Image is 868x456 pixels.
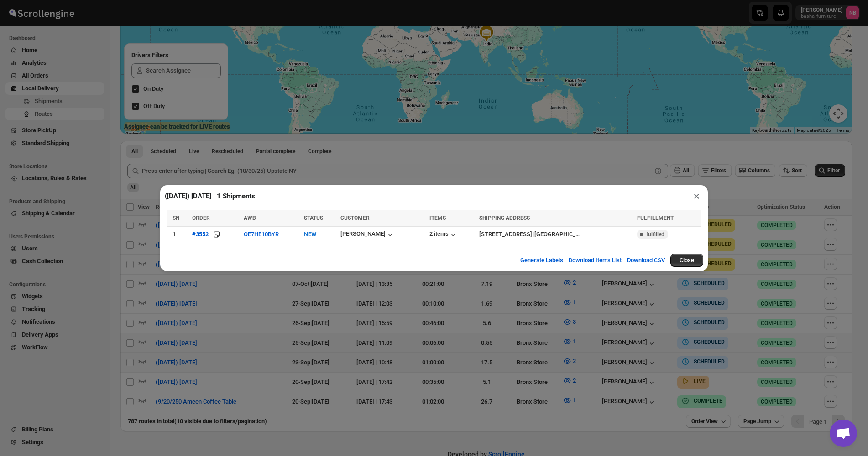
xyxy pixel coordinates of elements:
button: 2 items [429,230,458,239]
div: Open chat [830,420,857,447]
button: #3552 [192,230,209,239]
span: SHIPPING ADDRESS [479,215,530,221]
button: Generate Labels [515,251,569,269]
button: Download CSV [622,251,670,269]
span: SN [173,215,179,221]
span: NEW [304,231,316,238]
div: [STREET_ADDRESS] [479,230,532,239]
div: #3552 [192,231,209,238]
button: Close [670,254,703,267]
span: AWB [244,215,256,221]
button: × [690,190,703,202]
td: 1 [167,226,189,242]
div: | [479,230,632,239]
button: [PERSON_NAME] [340,230,395,239]
span: ORDER [192,215,210,221]
button: OE7HE10BYR [244,231,279,238]
span: FULFILLMENT [637,215,674,221]
h2: ([DATE]) [DATE] | 1 Shipments [165,192,255,201]
span: CUSTOMER [340,215,370,221]
span: fulfilled [646,231,664,238]
span: STATUS [304,215,323,221]
button: Download Items List [563,251,627,269]
div: [GEOGRAPHIC_DATA] [534,230,580,239]
span: ITEMS [429,215,446,221]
